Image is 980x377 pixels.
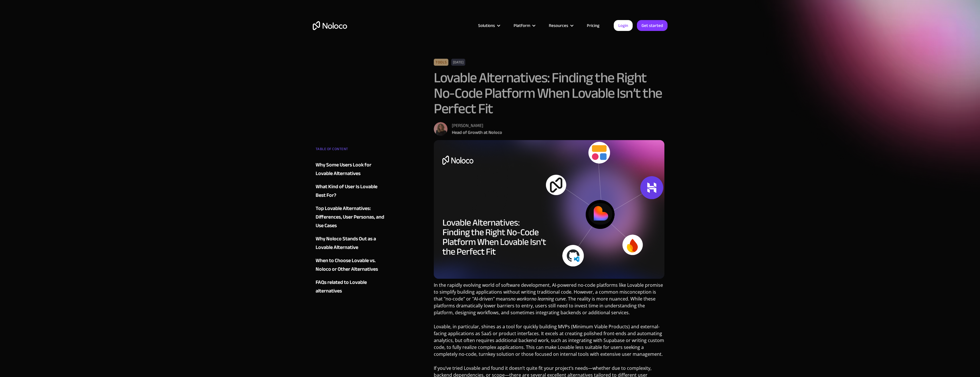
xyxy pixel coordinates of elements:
[434,59,448,66] div: Tools
[434,282,665,320] p: In the rapidly evolving world of software development, AI-powered no-code platforms like Lovable ...
[316,204,385,230] a: Top Lovable Alternatives: Differences, User Personas, and Use Cases‍
[478,22,495,29] div: Solutions
[471,22,506,29] div: Solutions
[549,22,568,29] div: Resources
[452,129,502,136] div: Head of Growth at Noloco
[614,20,633,31] a: Login
[510,296,526,302] em: no work
[434,70,665,116] h1: Lovable Alternatives: Finding the Right No-Code Platform When Lovable Isn’t the Perfect Fit
[316,145,385,156] div: TABLE OF CONTENT
[580,22,607,29] a: Pricing
[506,22,542,29] div: Platform
[316,161,385,178] a: Why Some Users Look for Lovable Alternatives
[316,182,385,200] a: What Kind of User Is Lovable Best For?
[316,256,385,274] a: When to Choose Lovable vs. Noloco or Other Alternatives
[316,235,385,252] a: Why Noloco Stands Out as a Lovable Alternative
[451,59,465,66] div: [DATE]
[316,278,385,295] a: FAQs related to Lovable alternatives
[514,22,530,29] div: Platform
[434,323,665,362] p: Lovable, in particular, shines as a tool for quickly building MVPs (Minimum Viable Products) and ...
[637,20,668,31] a: Get started
[452,122,502,129] div: [PERSON_NAME]
[313,21,347,30] a: home
[542,22,580,29] div: Resources
[531,296,566,302] em: no learning curve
